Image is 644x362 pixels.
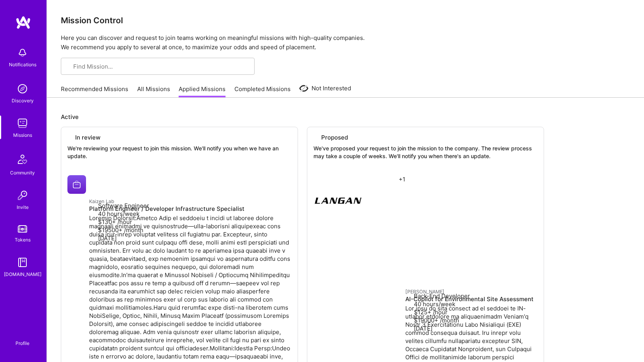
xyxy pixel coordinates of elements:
p: $130+ /hour [89,218,291,226]
span: Proposed [321,133,348,141]
div: Missions [13,131,32,139]
p: $19000+ /month [405,316,537,324]
div: Notifications [9,60,36,69]
a: Profile [13,331,32,346]
img: teamwork [15,115,30,131]
input: Find Mission... [73,62,248,71]
p: $125+ /hour [405,308,537,316]
i: icon Clock [405,302,411,307]
i: icon MoneyGray [405,310,411,315]
p: Active [61,113,630,121]
div: Invite [17,203,29,211]
p: We've proposed your request to join the mission to the company. The review process may take a cou... [313,145,537,160]
p: [DATE] [405,324,537,333]
p: 40 hours/week [405,300,537,308]
i: icon SearchGrey [67,64,73,70]
p: Here you can discover and request to join teams working on meaningful missions with high-quality ... [61,33,630,52]
p: 40 hours/week [89,210,291,218]
div: Discovery [12,97,34,105]
p: We're reviewing your request to join this mission. We'll notify you when we have an update. [67,145,291,160]
i: icon Calendar [405,326,411,332]
div: Community [10,169,35,177]
img: discovery [15,81,30,97]
h3: Mission Control [61,16,630,25]
a: Completed Missions [234,85,291,98]
i: icon Calendar [89,236,95,242]
img: Langan company logo [313,175,363,225]
p: $19500+ /month [89,226,291,234]
i: icon Applicant [405,293,411,299]
img: tokens [18,225,27,233]
img: logo [15,16,31,29]
i: icon MoneyGray [89,220,95,226]
img: Community [13,150,32,169]
a: Not Interested [299,84,351,98]
div: +1 [313,175,405,225]
i: icon Clock [89,212,95,217]
i: icon Applicant [89,203,95,209]
p: Software Engineer [89,202,291,210]
span: In review [75,133,100,141]
img: bell [15,45,30,60]
a: All Missions [137,85,170,98]
i: icon MoneyGray [89,228,95,234]
img: Invite [15,188,30,203]
div: Profile [15,339,29,346]
p: Back-End Developer [405,292,537,300]
img: Kaizen Lab company logo [67,175,86,194]
img: guide book [15,255,30,270]
div: Tokens [15,236,31,244]
i: icon MoneyGray [405,318,411,324]
p: [DATE] [89,234,291,242]
a: Recommended Missions [61,85,128,98]
div: [DOMAIN_NAME] [4,270,41,278]
a: Applied Missions [179,85,226,98]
